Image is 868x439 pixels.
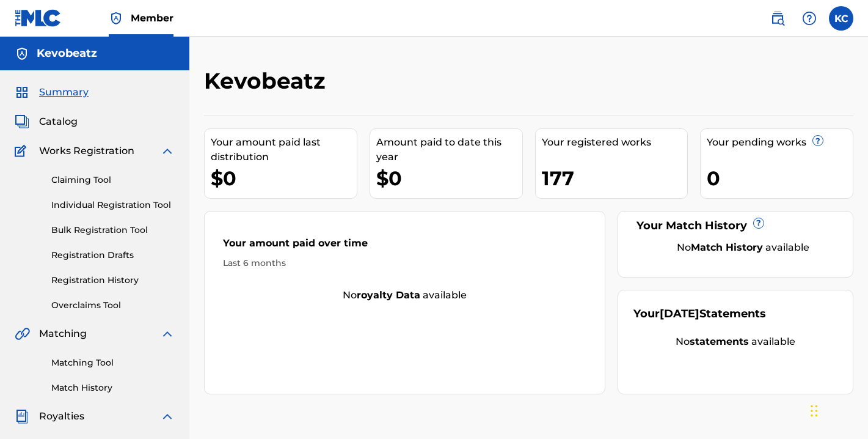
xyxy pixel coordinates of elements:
[160,409,175,424] img: expand
[15,85,29,100] img: Summary
[707,135,853,150] div: Your pending works
[51,224,175,237] a: Bulk Registration Tool
[690,336,749,347] strong: statements
[542,164,688,192] div: 177
[691,242,763,253] strong: Match History
[770,11,785,26] img: search
[15,114,29,129] img: Catalog
[39,85,89,100] span: Summary
[211,135,357,164] div: Your amount paid last distribution
[205,288,605,303] div: No available
[811,393,818,429] div: Drag
[633,218,837,234] div: Your Match History
[39,144,134,158] span: Works Registration
[211,164,357,192] div: $0
[131,11,173,25] span: Member
[15,85,89,100] a: SummarySummary
[51,249,175,262] a: Registration Drafts
[802,11,817,26] img: help
[542,135,688,150] div: Your registered works
[834,267,868,372] iframe: Resource Center
[15,9,62,27] img: MLC Logo
[15,144,31,158] img: Works Registration
[37,46,97,61] h5: Kevobeatz
[39,114,78,129] span: Catalog
[51,274,175,287] a: Registration History
[660,307,699,320] span: [DATE]
[204,67,332,95] h2: Kevobeatz
[15,409,29,424] img: Royalties
[15,114,78,129] a: CatalogCatalog
[15,46,29,61] img: Accounts
[39,326,87,341] span: Matching
[109,11,123,26] img: Top Rightsholder
[633,334,837,349] div: No available
[633,306,766,322] div: Your Statements
[357,289,420,301] strong: royalty data
[51,174,175,186] a: Claiming Tool
[754,218,764,228] span: ?
[223,236,586,257] div: Your amount paid over time
[223,257,586,270] div: Last 6 months
[39,409,84,424] span: Royalties
[797,6,822,31] div: Help
[807,380,868,439] iframe: Chat Widget
[376,135,522,164] div: Amount paid to date this year
[707,164,853,192] div: 0
[51,199,175,212] a: Individual Registration Tool
[160,144,175,158] img: expand
[376,164,522,192] div: $0
[51,299,175,312] a: Overclaims Tool
[160,326,175,341] img: expand
[829,6,853,31] div: User Menu
[15,326,30,341] img: Matching
[649,240,837,255] div: No available
[51,382,175,394] a: Match History
[813,136,823,146] span: ?
[51,356,175,369] a: Matching Tool
[765,6,790,31] a: Public Search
